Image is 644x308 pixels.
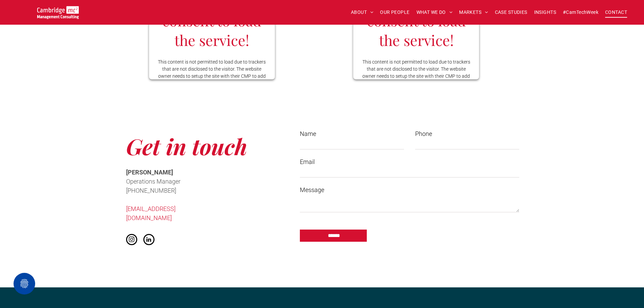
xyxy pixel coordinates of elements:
[126,169,173,176] span: [PERSON_NAME]
[300,129,404,138] label: Name
[531,7,559,18] a: INSIGHTS
[456,7,491,18] a: MARKETS
[37,6,79,19] img: Cambridge MC Logo
[126,132,247,161] span: Get in touch
[300,185,519,194] label: Message
[413,7,456,18] a: WHAT WE DO
[37,7,79,14] a: Your Business Transformed | Cambridge Management Consulting
[157,58,267,87] p: This content is not permitted to load due to trackers that are not disclosed to the visitor. The ...
[602,7,630,18] a: CONTACT
[361,58,471,87] p: This content is not permitted to load due to trackers that are not disclosed to the visitor. The ...
[143,234,154,247] a: linkedin
[348,7,377,18] a: ABOUT
[300,157,519,166] label: Email
[415,129,519,138] label: Phone
[126,187,176,194] span: [PHONE_NUMBER]
[492,7,531,18] a: CASE STUDIES
[377,7,413,18] a: OUR PEOPLE
[126,178,181,185] span: Operations Manager
[559,7,602,18] a: #CamTechWeek
[126,205,175,221] a: [EMAIL_ADDRESS][DOMAIN_NAME]
[126,234,137,247] a: instagram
